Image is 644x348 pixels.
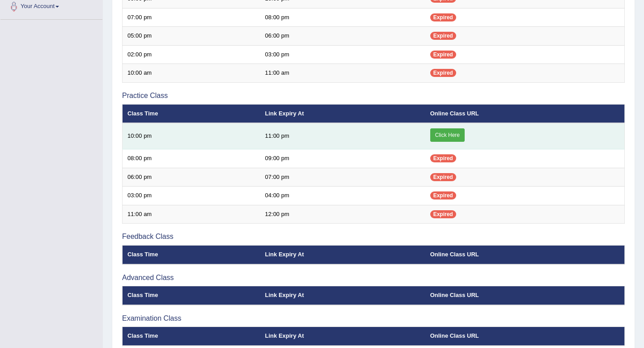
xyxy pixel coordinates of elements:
td: 02:00 pm [123,45,260,64]
td: 04:00 pm [260,187,425,205]
td: 07:00 pm [123,8,260,27]
td: 11:00 am [123,205,260,224]
th: Class Time [123,246,260,264]
span: Expired [430,13,456,21]
td: 07:00 pm [260,168,425,187]
td: 08:00 pm [260,8,425,27]
th: Link Expiry At [260,286,425,305]
th: Class Time [123,286,260,305]
td: 03:00 pm [123,187,260,205]
span: Expired [430,173,456,181]
td: 10:00 am [123,64,260,83]
h3: Examination Class [122,314,625,323]
span: Expired [430,51,456,59]
td: 08:00 pm [123,149,260,168]
td: 03:00 pm [260,45,425,64]
span: Expired [430,32,456,40]
td: 12:00 pm [260,205,425,224]
th: Class Time [123,327,260,346]
th: Online Class URL [425,104,625,123]
a: Click Here [430,128,465,142]
th: Link Expiry At [260,104,425,123]
h3: Advanced Class [122,274,625,282]
th: Class Time [123,104,260,123]
th: Online Class URL [425,327,625,346]
td: 09:00 pm [260,149,425,168]
td: 10:00 pm [123,123,260,149]
td: 11:00 pm [260,123,425,149]
td: 06:00 pm [123,168,260,187]
th: Online Class URL [425,286,625,305]
h3: Practice Class [122,92,625,100]
td: 05:00 pm [123,27,260,46]
span: Expired [430,69,456,77]
span: Expired [430,154,456,162]
th: Link Expiry At [260,246,425,264]
td: 06:00 pm [260,27,425,46]
th: Online Class URL [425,246,625,264]
th: Link Expiry At [260,327,425,346]
span: Expired [430,191,456,199]
span: Expired [430,210,456,218]
h3: Feedback Class [122,233,625,241]
td: 11:00 am [260,64,425,83]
